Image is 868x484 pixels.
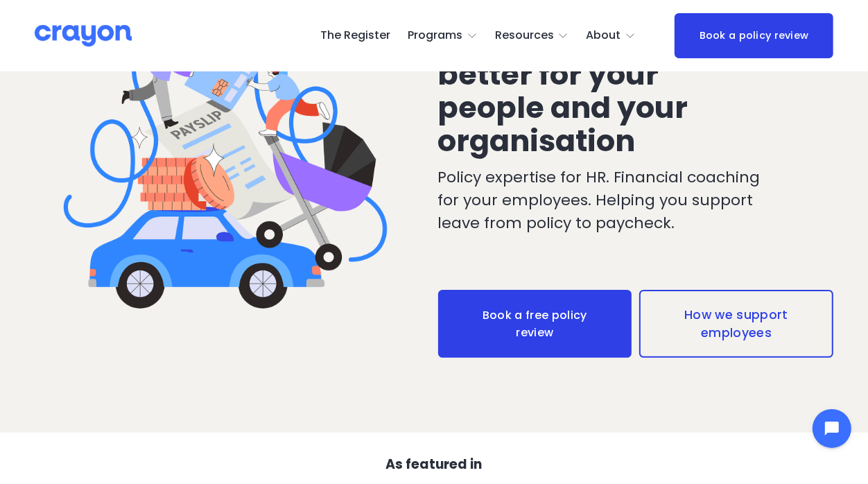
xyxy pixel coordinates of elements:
[438,166,767,234] p: Policy expertise for HR. Financial coaching for your employees. Helping you support leave from po...
[385,455,482,474] strong: As featured in
[587,26,621,46] span: About
[408,26,462,46] span: Programs
[495,26,554,46] span: Resources
[408,25,478,47] a: folder dropdown
[495,25,569,47] a: folder dropdown
[35,24,132,48] img: Crayon
[438,290,632,358] a: Book a free policy review
[675,13,833,59] a: Book a policy review
[587,25,636,47] a: folder dropdown
[639,290,833,358] a: How we support employees
[320,25,390,47] a: The Register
